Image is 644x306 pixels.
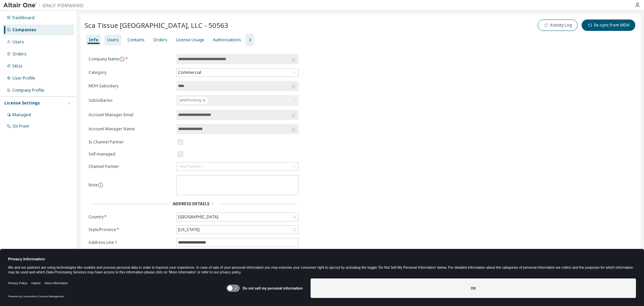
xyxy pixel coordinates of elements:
div: Company Profile [12,88,44,93]
label: Company Name [89,56,172,62]
label: MDH Subsidary [89,83,172,89]
div: Users [12,39,24,45]
label: Channel Partner [89,164,172,169]
div: SKUs [12,63,22,69]
div: Authorizations [213,37,241,43]
div: <No Partner> [177,163,298,171]
div: Info [89,37,98,43]
button: information [119,56,125,62]
div: Orders [12,51,26,57]
span: Sca Tissue [GEOGRAPHIC_DATA], LLC - 50563 [85,20,228,30]
div: Contacts [127,37,145,43]
label: Note [89,182,98,188]
button: Activity Log [538,19,578,31]
label: State/Province [89,227,172,232]
label: Account Manager Name [89,126,172,132]
div: [US_STATE] [177,226,298,234]
label: Category [89,70,172,75]
label: Is Channel Partner [89,139,172,145]
div: License Settings [4,100,40,106]
button: information [98,182,103,188]
div: Commercial [177,69,202,76]
div: [US_STATE] [177,226,201,233]
div: solidThinking [176,95,299,106]
div: [GEOGRAPHIC_DATA] [177,213,219,221]
label: Self-managed [89,151,172,157]
div: [GEOGRAPHIC_DATA] [177,213,298,221]
span: Address Details [173,201,209,207]
div: On Prem [12,124,29,129]
img: Altair One [3,2,87,9]
label: Account Manager Email [89,112,172,118]
div: License Usage [176,37,204,43]
label: Subsidiaries [89,98,172,103]
div: Dashboard [12,15,35,20]
div: Users [107,37,119,43]
label: Address Line 1 [89,240,172,245]
div: Companies [12,27,36,33]
div: Managed [12,112,31,118]
div: User Profile [12,76,35,81]
div: <No Partner> [178,164,204,169]
div: Orders [153,37,167,43]
div: solidThinking [178,96,208,104]
label: Country [89,214,172,220]
div: Commercial [177,69,298,77]
button: Re-sync from MDH [582,19,635,31]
